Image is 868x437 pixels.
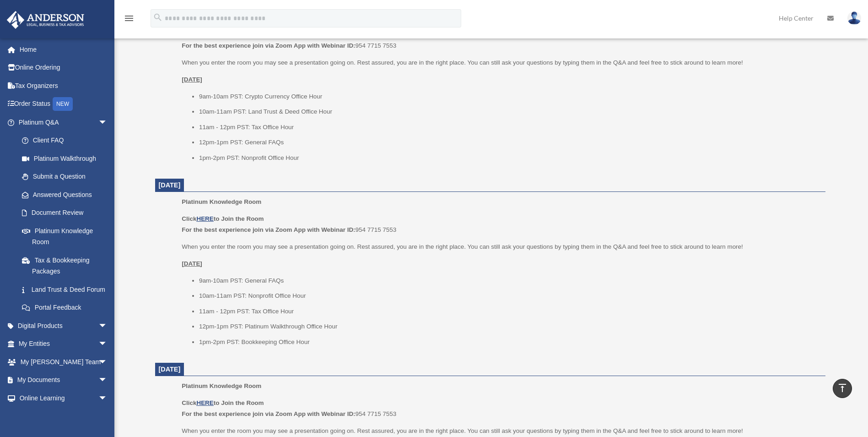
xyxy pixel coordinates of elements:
[182,399,264,406] b: Click to Join the Room
[13,131,121,150] a: Client FAQ
[182,241,819,252] p: When you enter the room you may see a presentation going on. Rest assured, you are in the right p...
[199,106,819,117] li: 10am-11am PST: Land Trust & Deed Office Hour
[6,371,121,389] a: My Documentsarrow_drop_down
[124,16,135,24] a: menu
[182,42,355,49] b: For the best experience join via Zoom App with Webinar ID:
[6,40,121,59] a: Home
[13,222,117,251] a: Platinum Knowledge Room
[199,337,819,348] li: 1pm-2pm PST: Bookkeeping Office Hour
[199,321,819,332] li: 12pm-1pm PST: Platinum Walkthrough Office Hour
[124,13,135,24] i: menu
[6,76,121,95] a: Tax Organizers
[98,371,117,390] span: arrow_drop_down
[199,306,819,317] li: 11am - 12pm PST: Tax Office Hour
[199,137,819,148] li: 12pm-1pm PST: General FAQs
[153,12,163,22] i: search
[199,275,819,286] li: 9am-10am PST: General FAQs
[53,97,73,111] div: NEW
[13,280,121,299] a: Land Trust & Deed Forum
[199,91,819,102] li: 9am-10am PST: Crypto Currency Office Hour
[6,317,121,335] a: Digital Productsarrow_drop_down
[833,379,852,398] a: vertical_align_top
[98,335,117,354] span: arrow_drop_down
[182,29,819,51] p: 954 7715 7553
[182,215,264,222] b: Click to Join the Room
[98,389,117,408] span: arrow_drop_down
[196,215,213,222] a: HERE
[837,382,848,393] i: vertical_align_top
[13,299,121,317] a: Portal Feedback
[182,398,819,419] p: 954 7715 7553
[98,353,117,371] span: arrow_drop_down
[182,426,819,437] p: When you enter the room you may see a presentation going on. Rest assured, you are in the right p...
[13,251,121,280] a: Tax & Bookkeeping Packages
[199,290,819,301] li: 10am-11am PST: Nonprofit Office Hour
[182,226,355,233] b: For the best experience join via Zoom App with Webinar ID:
[6,95,121,114] a: Order StatusNEW
[4,11,87,29] img: Anderson Advisors Platinum Portal
[13,204,121,222] a: Document Review
[182,260,202,267] u: [DATE]
[182,198,261,205] span: Platinum Knowledge Room
[13,149,121,168] a: Platinum Walkthrough
[6,113,121,131] a: Platinum Q&Aarrow_drop_down
[13,186,121,204] a: Answered Questions
[98,317,117,335] span: arrow_drop_down
[199,122,819,133] li: 11am - 12pm PST: Tax Office Hour
[182,76,202,83] u: [DATE]
[6,335,121,353] a: My Entitiesarrow_drop_down
[6,353,121,371] a: My [PERSON_NAME] Teamarrow_drop_down
[182,57,819,68] p: When you enter the room you may see a presentation going on. Rest assured, you are in the right p...
[6,389,121,407] a: Online Learningarrow_drop_down
[182,382,261,389] span: Platinum Knowledge Room
[196,399,213,406] a: HERE
[182,410,355,417] b: For the best experience join via Zoom App with Webinar ID:
[159,366,181,373] span: [DATE]
[98,113,117,132] span: arrow_drop_down
[13,168,121,186] a: Submit a Question
[6,59,121,77] a: Online Ordering
[847,11,861,25] img: User Pic
[159,181,181,189] span: [DATE]
[199,153,819,164] li: 1pm-2pm PST: Nonprofit Office Hour
[182,213,819,235] p: 954 7715 7553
